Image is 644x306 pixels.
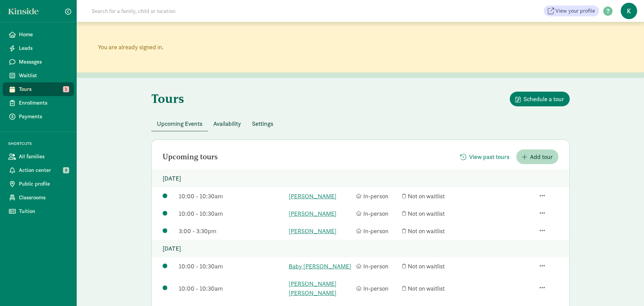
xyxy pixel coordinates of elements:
[356,284,399,293] div: In-person
[3,41,74,55] a: Leads
[289,191,353,201] a: [PERSON_NAME]
[151,92,184,105] h1: Tours
[523,94,564,104] span: Schedule a tour
[19,166,68,174] span: Action center
[252,119,273,128] span: Settings
[19,152,68,161] span: All families
[3,110,74,123] a: Payments
[19,85,68,93] span: Tours
[19,58,68,66] span: Messages
[3,82,74,96] a: Tours 1
[87,32,633,62] p: You are already signed in.
[3,96,74,110] a: Enrollments
[63,167,69,173] span: 8
[402,262,466,271] div: Not on waitlist
[555,7,595,15] span: View your profile
[510,92,570,106] button: Schedule a tour
[3,204,74,218] a: Tuition
[151,116,208,131] button: Upcoming Events
[152,170,569,187] p: [DATE]
[3,28,74,41] a: Home
[19,71,68,80] span: Waitlist
[516,149,558,164] button: Add tour
[19,194,68,202] span: Classrooms
[19,207,68,215] span: Tuition
[455,149,515,164] button: View past tours
[152,240,569,257] p: [DATE]
[179,209,285,218] div: 10:00 - 10:30am
[469,152,509,161] span: View past tours
[3,191,74,204] a: Classrooms
[19,112,68,121] span: Payments
[179,284,285,293] div: 10:00 - 10:30am
[3,163,74,177] a: Action center 8
[621,3,637,19] span: K
[19,180,68,188] span: Public profile
[356,262,399,271] div: In-person
[179,262,285,271] div: 10:00 - 10:30am
[157,119,202,128] span: Upcoming Events
[19,99,68,107] span: Enrollments
[289,226,353,236] a: [PERSON_NAME]
[179,191,285,201] div: 10:00 - 10:30am
[208,116,247,131] button: Availability
[530,152,553,161] span: Add tour
[402,284,466,293] div: Not on waitlist
[402,209,466,218] div: Not on waitlist
[356,226,399,236] div: In-person
[19,44,68,52] span: Leads
[610,273,644,306] iframe: Chat Widget
[3,69,74,82] a: Waitlist
[289,262,353,271] a: Baby [PERSON_NAME]
[402,191,466,201] div: Not on waitlist
[3,55,74,69] a: Messages
[19,30,68,39] span: Home
[247,116,279,131] button: Settings
[213,119,241,128] span: Availability
[179,226,285,236] div: 3:00 - 3:30pm
[544,5,599,16] a: View your profile
[356,209,399,218] div: In-person
[289,209,353,218] a: [PERSON_NAME]
[3,150,74,163] a: All families
[289,279,353,297] a: [PERSON_NAME] [PERSON_NAME]
[402,226,466,236] div: Not on waitlist
[455,153,515,161] a: View past tours
[63,86,69,92] span: 1
[356,191,399,201] div: In-person
[3,177,74,191] a: Public profile
[88,4,280,18] input: Search for a family, child or location
[163,153,218,161] h2: Upcoming tours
